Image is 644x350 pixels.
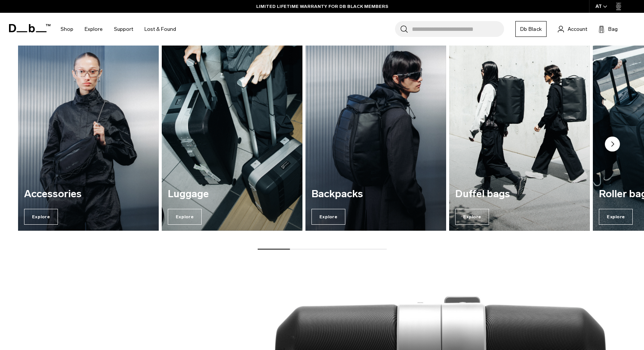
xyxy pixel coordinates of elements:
[162,41,302,231] a: Luggage Explore
[449,41,590,231] a: Duffel bags Explore
[449,41,590,231] div: 4 / 7
[55,13,182,46] nav: Main Navigation
[24,189,153,200] h3: Accessories
[256,3,388,10] a: LIMITED LIFETIME WARRANTY FOR DB BLACK MEMBERS
[305,41,446,231] a: Backpacks Explore
[168,209,202,225] span: Explore
[85,16,103,43] a: Explore
[608,25,618,33] span: Bag
[305,41,446,231] div: 3 / 7
[598,24,618,33] button: Bag
[311,189,440,200] h3: Backpacks
[18,41,159,231] a: Accessories Explore
[61,16,73,43] a: Shop
[311,209,345,225] span: Explore
[605,137,620,153] button: Next slide
[558,24,587,33] a: Account
[18,41,159,231] div: 1 / 7
[515,21,547,37] a: Db Black
[24,209,58,225] span: Explore
[144,16,176,43] a: Lost & Found
[455,209,489,225] span: Explore
[114,16,133,43] a: Support
[568,25,587,33] span: Account
[455,189,584,200] h3: Duffel bags
[168,189,296,200] h3: Luggage
[599,209,633,225] span: Explore
[162,41,302,231] div: 2 / 7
